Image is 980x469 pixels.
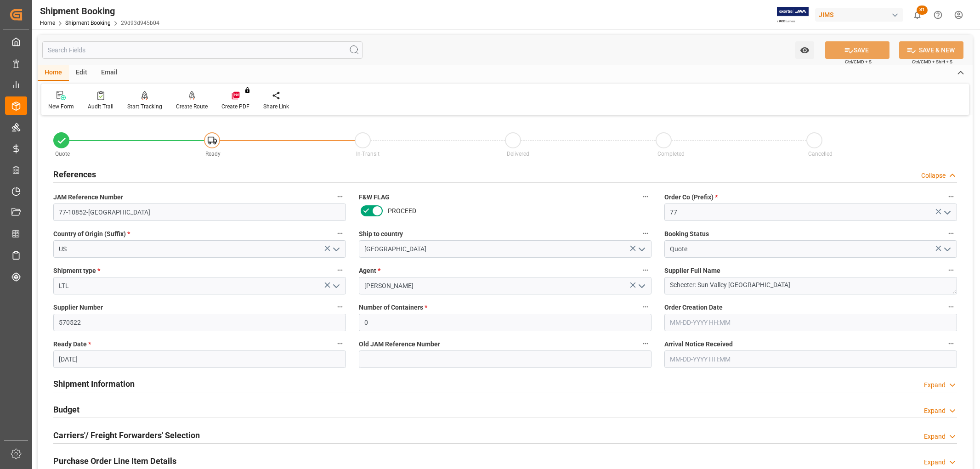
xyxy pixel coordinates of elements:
span: F&W FLAG [359,192,390,202]
span: Number of Containers [359,303,427,312]
div: Email [94,65,125,81]
button: Supplier Number [334,301,346,313]
button: open menu [329,279,343,293]
button: Ship to country [640,227,651,239]
textarea: Schecter: Sun Valley [GEOGRAPHIC_DATA] [664,277,957,294]
span: Ctrl/CMD + Shift + S [912,58,952,65]
button: Shipment type * [334,264,346,276]
div: New Form [48,102,74,111]
span: In-Transit [356,151,380,157]
button: Help Center [928,5,948,25]
span: Booking Status [664,229,709,239]
span: Agent [359,266,380,276]
div: Home [38,65,69,81]
input: MM-DD-YYYY HH:MM [664,314,957,331]
span: Delivered [507,151,529,157]
span: Ready Date [53,339,91,349]
button: open menu [634,279,648,293]
div: Expand [924,432,946,441]
span: Ctrl/CMD + S [845,58,872,65]
button: Old JAM Reference Number [640,338,651,350]
span: Order Creation Date [664,303,723,312]
button: Order Creation Date [945,301,957,313]
span: Supplier Full Name [664,266,720,276]
button: open menu [940,205,954,220]
a: Shipment Booking [65,20,111,26]
span: Quote [55,151,70,157]
div: Audit Trail [88,102,113,111]
button: Order Co (Prefix) * [945,191,957,203]
input: MM-DD-YYYY HH:MM [664,350,957,368]
div: Expand [924,458,946,467]
button: Number of Containers * [640,301,651,313]
span: 31 [917,6,928,15]
button: F&W FLAG [640,191,651,203]
button: Booking Status [945,227,957,239]
span: Completed [657,151,685,157]
button: show 31 new notifications [907,5,928,25]
div: Edit [69,65,94,81]
span: Old JAM Reference Number [359,339,440,349]
span: Cancelled [808,151,833,157]
h2: Shipment Information [53,378,135,390]
span: Order Co (Prefix) [664,192,718,202]
button: Arrival Notice Received [945,338,957,350]
button: Country of Origin (Suffix) * [334,227,346,239]
span: Shipment type [53,266,100,276]
h2: Carriers'/ Freight Forwarders' Selection [53,429,200,441]
span: JAM Reference Number [53,192,123,202]
button: open menu [634,242,648,256]
a: Home [40,20,55,26]
button: open menu [940,242,954,256]
button: Ready Date * [334,338,346,350]
span: Arrival Notice Received [664,339,733,349]
input: MM-DD-YYYY [53,350,346,368]
span: Ready [205,151,221,157]
div: Collapse [921,171,946,181]
button: open menu [329,242,343,256]
button: SAVE [825,41,889,59]
h2: Purchase Order Line Item Details [53,455,176,467]
div: Share Link [263,102,289,111]
span: Country of Origin (Suffix) [53,229,130,239]
button: JAM Reference Number [334,191,346,203]
h2: References [53,168,96,181]
button: SAVE & NEW [899,41,963,59]
button: Supplier Full Name [945,264,957,276]
span: PROCEED [388,206,416,216]
h2: Budget [53,403,79,416]
div: Expand [924,380,946,390]
div: Create Route [176,102,208,111]
img: Exertis%20JAM%20-%20Email%20Logo.jpg_1722504956.jpg [777,7,809,23]
div: Shipment Booking [40,4,159,18]
div: Expand [924,406,946,416]
div: JIMS [815,8,903,22]
button: JIMS [815,6,907,23]
div: Start Tracking [127,102,162,111]
span: Ship to country [359,229,403,239]
button: Agent * [640,264,651,276]
span: Supplier Number [53,303,103,312]
input: Search Fields [42,41,363,59]
input: Type to search/select [53,240,346,258]
button: open menu [795,41,814,59]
